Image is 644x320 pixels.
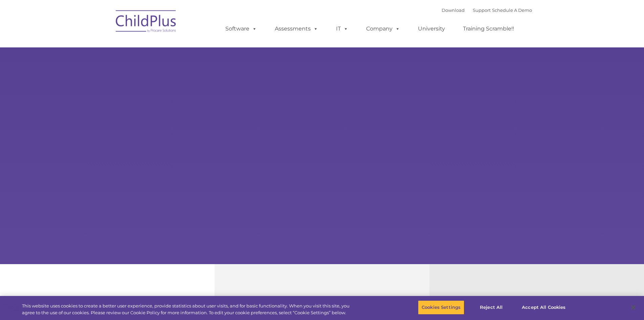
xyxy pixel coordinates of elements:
div: This website uses cookies to create a better user experience, provide statistics about user visit... [22,303,354,316]
button: Reject All [470,300,512,315]
button: Cookies Settings [418,300,464,315]
font: | [442,7,532,13]
a: Download [442,7,465,13]
a: Software [219,22,264,36]
a: IT [329,22,355,36]
a: Support [473,7,491,13]
a: Company [359,22,407,36]
a: Training Scramble!! [456,22,521,36]
a: University [411,22,452,36]
a: Assessments [268,22,325,36]
a: Schedule A Demo [492,7,532,13]
button: Close [626,300,641,315]
button: Accept All Cookies [518,300,569,315]
img: ChildPlus by Procare Solutions [112,5,180,39]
